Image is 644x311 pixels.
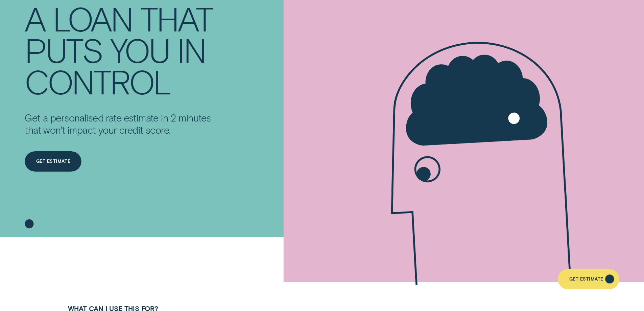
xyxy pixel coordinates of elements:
[25,65,170,97] div: CONTROL
[110,34,169,65] div: YOU
[140,2,212,34] div: THAT
[25,2,45,34] div: A
[25,151,81,172] a: Get Estimate
[53,2,132,34] div: LOAN
[25,34,102,65] div: PUTS
[25,2,220,97] h4: A LOAN THAT PUTS YOU IN CONTROL
[558,269,619,289] a: Get Estimate
[177,34,206,65] div: IN
[25,112,220,136] p: Get a personalised rate estimate in 2 minutes that won't impact your credit score.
